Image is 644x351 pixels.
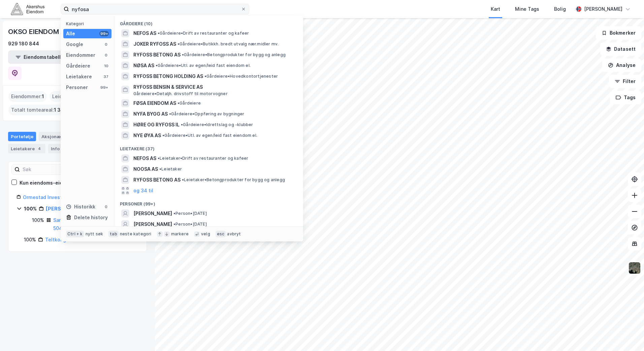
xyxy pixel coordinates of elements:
[133,40,176,48] span: JOKER RYFOSS AS
[158,156,248,161] span: Leietaker • Drift av restauranter og kafeer
[133,29,156,37] span: NEFOS AS
[103,63,109,69] div: 10
[133,209,172,218] span: [PERSON_NAME]
[610,319,644,351] div: Kontrollprogram for chat
[66,51,95,59] div: Eiendommer
[39,132,70,141] div: Aksjonærer
[99,31,109,36] div: 99+
[66,62,90,70] div: Gårdeiere
[8,105,75,115] div: Totalt tomteareal :
[227,231,241,237] div: avbryt
[115,141,303,153] div: Leietakere (37)
[515,5,539,13] div: Mine Tags
[8,40,39,48] div: 929 180 844
[115,196,303,208] div: Personer (99+)
[173,222,175,227] span: •
[48,144,62,153] div: Info
[156,63,251,68] span: Gårdeiere • Utl. av egen/leid fast eiendom el.
[596,26,641,40] button: Bokmerker
[74,213,108,222] div: Delete history
[162,133,257,138] span: Gårdeiere • Utl. av egen/leid fast eiendom el.
[173,211,207,216] span: Person • [DATE]
[45,237,79,242] a: Teltkongen AS
[158,156,160,161] span: •
[8,26,71,37] div: OKSO EIENDOM AS
[158,31,249,36] span: Gårdeiere • Drift av restauranter og kafeer
[156,63,158,68] span: •
[54,106,73,114] span: 1 323 ㎡
[610,91,641,104] button: Tags
[171,231,189,237] div: markere
[11,3,44,15] img: akershus-eiendom-logo.9091f326c980b4bce74ccdd9f866810c.svg
[133,220,172,228] span: [PERSON_NAME]
[133,121,180,129] span: HØRE OG RYFOSS IL
[99,85,109,90] div: 99+
[66,203,95,211] div: Historikk
[66,73,92,81] div: Leietakere
[169,111,245,117] span: Gårdeiere • Oppføring av bygninger
[86,231,103,237] div: nytt søk
[158,31,160,36] span: •
[103,42,109,47] div: 0
[182,177,184,182] span: •
[204,74,206,79] span: •
[133,176,181,184] span: RYFOSS BETONG AS
[602,58,641,72] button: Analyse
[133,131,161,140] span: NYE ØYA AS
[133,165,158,173] span: NOOSA AS
[133,62,154,70] span: NØSA AS
[66,83,88,91] div: Personer
[66,40,83,48] div: Google
[66,21,111,26] div: Kategori
[108,231,119,237] div: tab
[181,122,183,127] span: •
[36,145,43,152] div: 4
[120,231,152,237] div: neste kategori
[182,52,184,57] span: •
[133,110,168,118] span: NYFA BYGG AS
[50,91,97,102] div: Leide lokasjoner :
[554,5,566,13] div: Bolig
[133,51,181,59] span: RYFOSS BETONG AS
[204,74,278,79] span: Gårdeiere • Hovedkontortjenester
[8,50,68,64] button: Eiendomstabell
[159,166,161,171] span: •
[133,154,156,162] span: NEFOS AS
[609,75,641,88] button: Filter
[181,122,253,127] span: Gårdeiere • Idrettslag og -klubber
[69,4,241,14] input: Søk på adresse, matrikkel, gårdeiere, leietakere eller personer
[103,52,109,58] div: 0
[23,194,70,200] a: Ormestad Invest AS
[103,74,109,79] div: 37
[66,231,84,237] div: Ctrl + k
[8,144,45,153] div: Leietakere
[24,236,36,244] div: 100%
[42,92,44,101] span: 1
[133,83,295,91] span: RYFOSS BENSIN & SERVICE AS
[216,231,226,237] div: esc
[53,217,82,231] a: Sandefjord, 504/66/0/14
[8,91,47,102] div: Eiendommer :
[20,164,94,174] input: Søk
[53,216,138,232] div: ( hjemmelshaver )
[115,16,303,28] div: Gårdeiere (10)
[20,179,76,187] div: Kun eiendoms-eierskap
[201,231,210,237] div: velg
[133,187,153,195] button: og 34 til
[178,41,279,47] span: Gårdeiere • Butikkh. bredt utvalg nær.midler mv.
[133,91,228,96] span: Gårdeiere • Detaljh. drivstoff til motorvogner
[133,99,176,107] span: FØSA EIENDOM AS
[178,41,180,46] span: •
[162,133,164,138] span: •
[46,206,95,211] a: [PERSON_NAME] AS
[182,52,286,57] span: Gårdeiere • Betongprodukter for bygg og anlegg
[169,111,171,116] span: •
[491,5,500,13] div: Kart
[8,132,36,141] div: Portefølje
[178,101,180,106] span: •
[178,101,201,106] span: Gårdeiere
[159,166,182,172] span: Leietaker
[173,211,175,216] span: •
[66,30,75,38] div: Alle
[103,204,109,209] div: 0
